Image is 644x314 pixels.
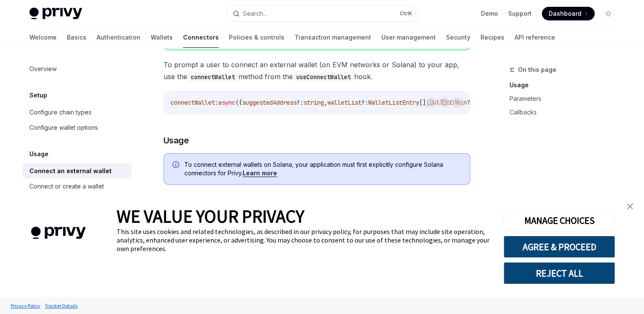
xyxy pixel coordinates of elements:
[508,9,532,18] a: Support
[243,9,267,19] div: Search...
[621,198,638,215] a: close banner
[438,97,449,108] button: Copy the contents from the code block
[627,203,633,209] img: close banner
[419,99,429,106] span: [],
[327,99,361,106] span: walletList
[117,205,304,227] span: WE VALUE YOUR PRIVACY
[13,214,104,251] img: company logo
[243,169,277,177] a: Learn more
[235,99,242,106] span: ({
[183,27,219,48] a: Connectors
[23,120,132,135] a: Configure wallet options
[324,99,327,106] span: ,
[67,27,86,48] a: Basics
[29,64,57,74] div: Overview
[481,27,504,48] a: Recipes
[368,99,419,106] span: WalletListEntry
[504,236,615,258] button: AGREE & PROCEED
[381,27,436,48] a: User management
[23,179,132,194] a: Connect or create a wallet
[43,298,80,313] a: Tracker Details
[549,9,581,18] span: Dashboard
[172,161,181,170] svg: Info
[29,27,57,48] a: Welcome
[151,27,173,48] a: Wallets
[117,227,491,253] div: This site uses cookies and related technologies, as described in our privacy policy, for purposes...
[425,97,436,108] button: Report incorrect code
[504,262,615,284] button: REJECT ALL
[184,160,461,177] span: To connect external wallets on Solana, your application must first explicitly configure Solana co...
[481,9,498,18] a: Demo
[187,72,238,82] code: connectWallet
[29,181,104,191] div: Connect or create a wallet
[29,166,112,176] div: Connect an external wallet
[509,106,622,119] a: Callbacks
[163,134,189,146] span: Usage
[171,99,215,106] span: connectWallet
[452,97,463,108] button: Ask AI
[227,6,418,21] button: Search...CtrlK
[29,123,98,133] div: Configure wallet options
[29,107,92,117] div: Configure chain types
[163,59,470,83] span: To prompt a user to connect an external wallet (on EVM networks or Solana) to your app, use the m...
[215,99,218,106] span: :
[23,163,132,179] a: Connect an external wallet
[23,105,132,120] a: Configure chain types
[515,27,555,48] a: API reference
[518,65,556,75] span: On this page
[542,7,595,20] a: Dashboard
[601,7,615,20] button: Toggle dark mode
[23,61,132,77] a: Overview
[509,92,622,106] a: Parameters
[303,99,324,106] span: string
[297,99,303,106] span: ?:
[97,27,140,48] a: Authentication
[29,149,49,159] h5: Usage
[218,99,235,106] span: async
[29,8,82,20] img: light logo
[242,99,297,106] span: suggestedAddress
[9,298,43,313] a: Privacy Policy
[229,27,284,48] a: Policies & controls
[504,209,615,231] button: MANAGE CHOICES
[446,27,470,48] a: Security
[29,90,47,100] h5: Setup
[295,27,371,48] a: Transaction management
[361,99,368,106] span: ?:
[293,72,354,82] code: useConnectWallet
[400,10,412,17] span: Ctrl K
[509,78,622,92] a: Usage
